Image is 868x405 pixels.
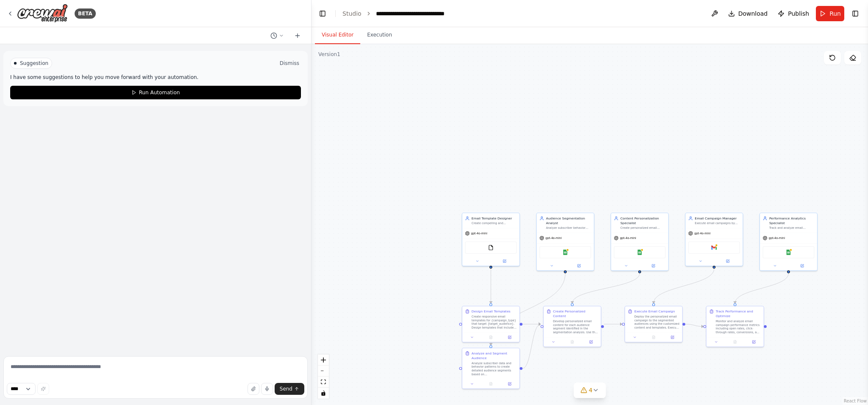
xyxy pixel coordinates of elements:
div: Create Personalized Content [553,309,598,318]
button: Open in side panel [715,259,741,264]
div: Execute Email CampaignDeploy the personalized email campaign to the segmented audiences using the... [625,306,683,342]
button: Improve this prompt [37,383,49,395]
div: Track and analyze email engagement metrics including open rates, click-through rates, conversions... [769,226,814,230]
nav: breadcrumb [342,9,471,18]
div: Email Campaign Manager [695,216,740,221]
button: Execution [360,26,399,44]
button: No output available [644,335,663,340]
g: Edge from b28e8ccb-d762-4e8b-9672-d90725cc84fe to 704b4485-d89b-4eb7-81ea-4361303edfad [685,322,704,329]
div: Audience Segmentation Analyst [546,216,591,225]
div: Execute email campaigns by sending personalized emails to segmented audiences, managing the distr... [695,222,740,225]
div: Analyze and Segment Audience [472,351,517,360]
button: zoom in [318,354,329,366]
button: Publish [774,6,812,21]
span: Run Automation [139,89,180,96]
div: Content Personalization Specialist [620,216,665,225]
img: FileReadTool [488,245,494,250]
div: BETA [75,8,96,19]
div: Performance Analytics Specialist [769,216,814,225]
a: React Flow attribution [844,399,867,403]
button: Open in side panel [789,263,815,268]
span: Suggestion [20,60,48,67]
button: fit view [318,377,329,388]
div: Execute Email Campaign [634,309,675,314]
button: Upload files [248,383,259,395]
g: Edge from a81655e3-4608-40f2-851b-40169a2014b1 to 1ba47c4f-017e-4995-b943-4b267c80e1c4 [489,273,568,346]
span: gpt-4o-mini [471,231,487,235]
button: No output available [562,339,582,345]
img: Google Sheets [786,250,791,255]
button: Click to speak your automation idea [261,383,273,395]
span: gpt-4o-mini [545,236,562,240]
button: Run Automation [10,86,301,99]
button: No output available [481,381,501,387]
div: Develop personalized email content for each audience segment identified in the segmentation analy... [553,319,598,334]
button: Show right sidebar [849,8,861,20]
span: Publish [788,9,809,18]
div: Deploy the personalized email campaign to the segmented audiences using the customized content an... [634,315,679,329]
button: Open in side panel [583,339,599,345]
button: Visual Editor [315,26,360,44]
div: Track Performance and Optimize [716,309,761,318]
div: Version 1 [318,51,340,58]
button: zoom out [318,366,329,377]
button: Open in side panel [502,381,518,387]
div: Analyze and Segment AudienceAnalyze subscriber data and behavior patterns to create detailed audi... [462,348,520,389]
div: Create Personalized ContentDevelop personalized email content for each audience segment identifie... [543,306,601,347]
button: No output available [481,335,501,340]
button: Run [816,6,844,21]
div: Track Performance and OptimizeMonitor and analyze email campaign performance metrics including op... [706,306,764,347]
img: Google Sheets [562,250,568,255]
span: gpt-4o-mini [694,231,710,235]
div: Design Email TemplatesCreate responsive email templates for {campaign_type} that target {target_a... [462,306,520,342]
button: Hide left sidebar [317,8,328,20]
div: React Flow controls [318,354,329,399]
span: Send [280,385,292,392]
button: Open in side panel [566,263,592,268]
div: Content Personalization SpecialistCreate personalized email content for each audience segment, dy... [611,213,669,271]
button: Send [275,383,304,395]
div: Analyze subscriber behavior data and create detailed audience segments based on {segmentation_cri... [546,226,591,230]
div: Analyze subscriber data and behavior patterns to create detailed audience segments based on {segm... [472,361,517,376]
button: Switch to previous chat [267,31,287,41]
span: gpt-4o-mini [769,236,785,240]
button: toggle interactivity [318,388,329,399]
div: Email Template DesignerCreate compelling and responsive email templates for {campaign_type} targe... [462,213,520,266]
button: Dismiss [278,59,301,67]
div: Performance Analytics SpecialistTrack and analyze email engagement metrics including open rates, ... [759,213,818,271]
div: Design Email Templates [472,309,511,314]
div: Create responsive email templates for {campaign_type} that target {target_audience}. Design templ... [472,315,517,329]
span: gpt-4o-mini [620,236,636,240]
button: No output available [725,339,745,345]
span: Download [738,9,768,18]
img: Google Sheets [637,250,643,255]
g: Edge from 980f8d10-284a-414b-8356-2572ed287ec5 to 534a88c5-db4b-4752-af28-7141a919b82b [570,273,642,304]
button: 4 [573,382,606,398]
a: Studio [342,10,362,17]
div: Create compelling and responsive email templates for {campaign_type} targeting {target_audience},... [472,222,517,225]
img: Gmail [711,245,717,250]
g: Edge from 5fb4596f-f4a4-4f63-978a-ff04b32b4f53 to 6cae8e81-55d2-407e-b0f6-ac314079c753 [489,269,493,304]
p: I have some suggestions to help you move forward with your automation. [10,74,301,81]
span: Run [829,9,841,18]
div: Email Template Designer [472,216,517,221]
div: Monitor and analyze email campaign performance metrics including open rates, click-through rates,... [716,319,761,334]
div: Create personalized email content for each audience segment, dynamically adjusting messaging, pro... [620,226,665,230]
div: Audience Segmentation AnalystAnalyze subscriber behavior data and create detailed audience segmen... [536,213,594,271]
button: Open in side panel [665,335,681,340]
g: Edge from 1ba47c4f-017e-4995-b943-4b267c80e1c4 to 534a88c5-db4b-4752-af28-7141a919b82b [523,322,541,371]
g: Edge from 6cae8e81-55d2-407e-b0f6-ac314079c753 to 534a88c5-db4b-4752-af28-7141a919b82b [523,322,541,326]
button: Open in side panel [640,263,666,268]
button: Start a new chat [291,31,304,41]
span: 4 [589,386,593,394]
button: Download [725,6,771,21]
button: Open in side panel [502,335,518,340]
div: Email Campaign ManagerExecute email campaigns by sending personalized emails to segmented audienc... [685,213,743,266]
button: Open in side panel [746,339,762,345]
g: Edge from 534a88c5-db4b-4752-af28-7141a919b82b to b28e8ccb-d762-4e8b-9672-d90725cc84fe [604,322,622,326]
img: Logo [17,4,68,23]
g: Edge from fb688f2f-61ba-44d2-88a7-abfd3f3dd229 to 704b4485-d89b-4eb7-81ea-4361303edfad [733,273,791,304]
g: Edge from a4a605b3-565a-4db2-bdf5-589cac22f413 to b28e8ccb-d762-4e8b-9672-d90725cc84fe [651,269,717,304]
button: Open in side panel [491,259,517,264]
